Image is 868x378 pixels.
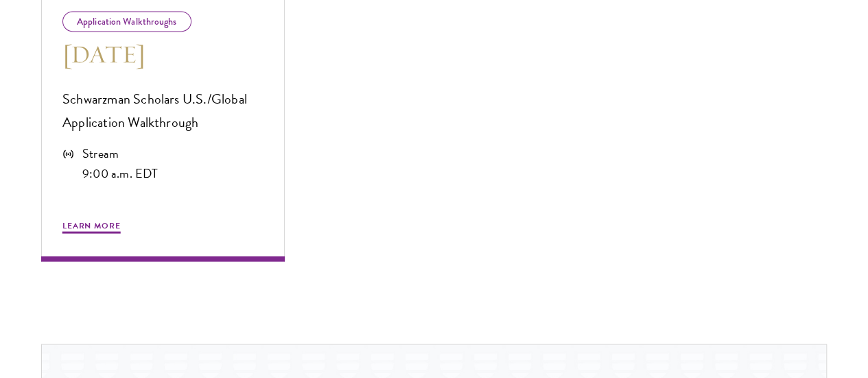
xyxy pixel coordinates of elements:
[62,11,191,32] div: Application Walkthroughs
[82,163,158,182] div: 9:00 a.m. EDT
[62,38,263,70] h3: [DATE]
[62,219,121,235] span: Learn More
[82,144,158,163] div: Stream
[62,87,263,134] p: Schwarzman Scholars U.S./Global Application Walkthrough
